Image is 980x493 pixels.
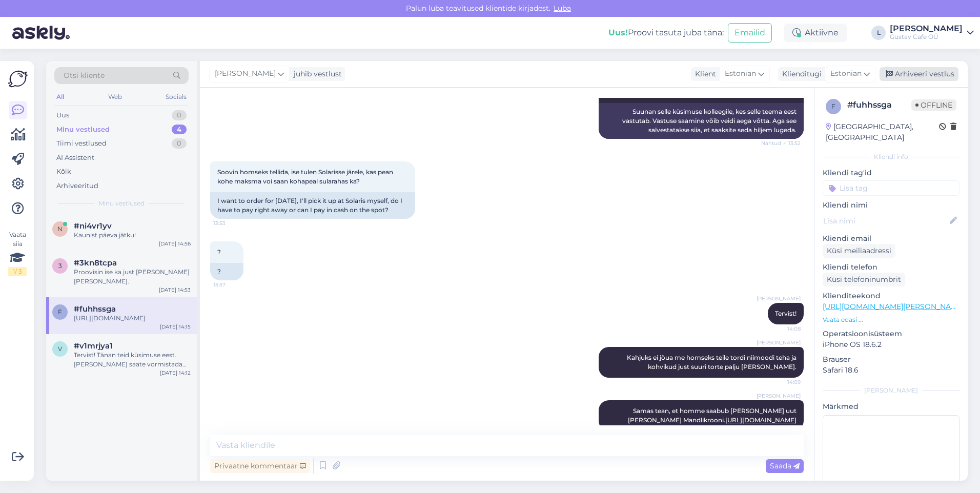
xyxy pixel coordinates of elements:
p: Kliendi telefon [823,262,959,273]
div: Minu vestlused [56,125,110,135]
div: I want to order for [DATE], I'll pick it up at Solaris myself, do I have to pay right away or can... [210,192,415,219]
div: Vaata siia [8,230,27,276]
a: [URL][DOMAIN_NAME][PERSON_NAME] [823,302,964,311]
div: [DATE] 14:56 [159,240,191,248]
div: Proovisin ise ka just [PERSON_NAME] [PERSON_NAME]. [74,268,191,286]
a: [PERSON_NAME]Gustav Cafe OÜ [890,25,974,41]
div: 4 [172,125,187,135]
div: AI Assistent [56,153,94,163]
div: Privaatne kommentaar [210,459,310,473]
div: Tervist! Tänan teid küsimuse eest. [PERSON_NAME] saate vormistada meie e-poest ning minna ise oma... [74,351,191,369]
p: Kliendi email [823,233,959,244]
span: [PERSON_NAME] [757,339,801,346]
button: Emailid [728,23,772,43]
div: # fuhhssga [847,99,911,111]
div: Arhiveeritud [56,181,98,191]
input: Lisa tag [823,180,959,196]
div: All [54,90,66,104]
div: 0 [172,138,187,149]
a: [URL][DOMAIN_NAME] [725,416,797,424]
span: 14:09 [762,378,801,386]
span: #ni4vr1yv [74,221,112,231]
span: 13:57 [213,281,252,289]
p: Safari 18.6 [823,365,959,376]
span: Tervist! [775,310,797,317]
div: Küsi telefoninumbrit [823,273,905,286]
div: [DATE] 14:12 [160,369,191,377]
div: Proovi tasuta juba täna: [608,27,724,39]
span: Estonian [830,68,862,79]
p: Operatsioonisüsteem [823,328,959,339]
span: #fuhhssga [74,304,116,314]
span: Kahjuks ei jõua me homseks teile tordi niimoodi teha ja kohvikud just suuri torte palju [PERSON_N... [627,354,798,371]
div: Web [106,90,124,104]
div: [DATE] 14:53 [159,286,191,294]
div: [DATE] 14:15 [160,323,191,331]
span: 14:08 [762,325,801,333]
span: ? [217,248,221,256]
div: Kõik [56,167,71,177]
div: juhib vestlust [290,69,342,79]
span: Samas tean, et homme saabub [PERSON_NAME] uut [PERSON_NAME] Mandlikrooni. [628,407,798,424]
div: [GEOGRAPHIC_DATA], [GEOGRAPHIC_DATA] [826,121,939,143]
span: 3 [58,262,62,270]
span: Otsi kliente [64,70,105,81]
span: [PERSON_NAME] [757,295,801,302]
span: Estonian [725,68,756,79]
span: v [58,345,62,353]
b: Uus! [608,28,628,37]
div: Uus [56,110,69,120]
div: [PERSON_NAME] [823,386,959,395]
span: Nähtud ✓ 13:52 [761,139,801,147]
span: Luba [550,4,574,13]
div: L [871,26,886,40]
div: ? [210,263,243,280]
p: Kliendi nimi [823,200,959,211]
div: Suunan selle küsimuse kolleegile, kes selle teema eest vastutab. Vastuse saamine võib veidi aega ... [599,103,804,139]
div: [PERSON_NAME] [890,25,963,33]
p: Märkmed [823,401,959,412]
div: Arhiveeri vestlus [880,67,958,81]
span: #3kn8tcpa [74,258,117,268]
div: Kliendi info [823,152,959,161]
span: f [58,308,62,316]
span: 13:53 [213,219,252,227]
div: Klient [691,69,716,79]
p: Klienditeekond [823,291,959,301]
img: Askly Logo [8,69,28,89]
p: iPhone OS 18.6.2 [823,339,959,350]
span: Saada [770,461,800,470]
div: 0 [172,110,187,120]
span: #v1mrjya1 [74,341,113,351]
div: Klienditugi [778,69,822,79]
span: Minu vestlused [98,199,145,208]
span: [PERSON_NAME] [757,392,801,400]
p: Brauser [823,354,959,365]
p: Kliendi tag'id [823,168,959,178]
span: n [57,225,63,233]
div: Socials [164,90,189,104]
span: [PERSON_NAME] [215,68,276,79]
span: Soovin homseks tellida, ise tulen Solarisse järele, kas pean kohe maksma voi saan kohapeal sulara... [217,168,395,185]
input: Lisa nimi [823,215,948,227]
div: 1 / 3 [8,267,27,276]
div: [URL][DOMAIN_NAME] [74,314,191,323]
div: Aktiivne [784,24,847,42]
span: Offline [911,99,956,111]
div: Küsi meiliaadressi [823,244,895,258]
span: f [831,102,835,110]
p: Vaata edasi ... [823,315,959,324]
div: Tiimi vestlused [56,138,107,149]
div: Gustav Cafe OÜ [890,33,963,41]
div: Kaunist päeva jätku! [74,231,191,240]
